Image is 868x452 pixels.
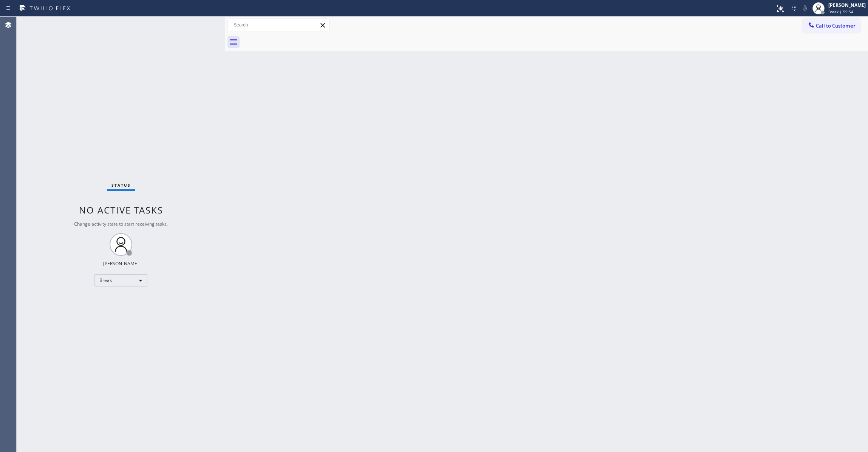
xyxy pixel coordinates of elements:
[803,19,860,33] button: Call to Customer
[94,274,147,286] div: Break
[74,221,168,227] span: Change activity state to start receiving tasks.
[828,2,866,8] div: [PERSON_NAME]
[816,22,856,29] span: Call to Customer
[111,183,131,188] span: Status
[228,19,329,31] input: Search
[800,3,810,14] button: Mute
[828,9,853,14] span: Break | 59:54
[79,204,163,216] span: No active tasks
[103,260,139,267] div: [PERSON_NAME]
